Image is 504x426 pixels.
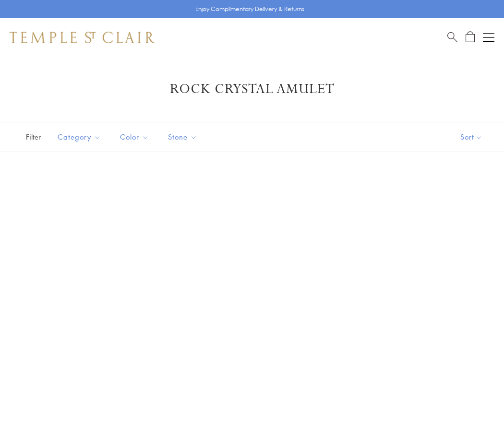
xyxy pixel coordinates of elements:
[53,131,108,143] span: Category
[24,81,480,98] h1: Rock Crystal Amulet
[483,32,494,43] button: Open navigation
[447,31,457,43] a: Search
[195,4,304,14] p: Enjoy Complimentary Delivery & Returns
[161,126,204,148] button: Stone
[466,31,475,43] a: Open Shopping Bag
[10,32,155,43] img: Temple St. Clair
[115,131,156,143] span: Color
[163,131,204,143] span: Stone
[439,122,504,152] button: Show sort by
[113,126,156,148] button: Color
[50,126,108,148] button: Category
